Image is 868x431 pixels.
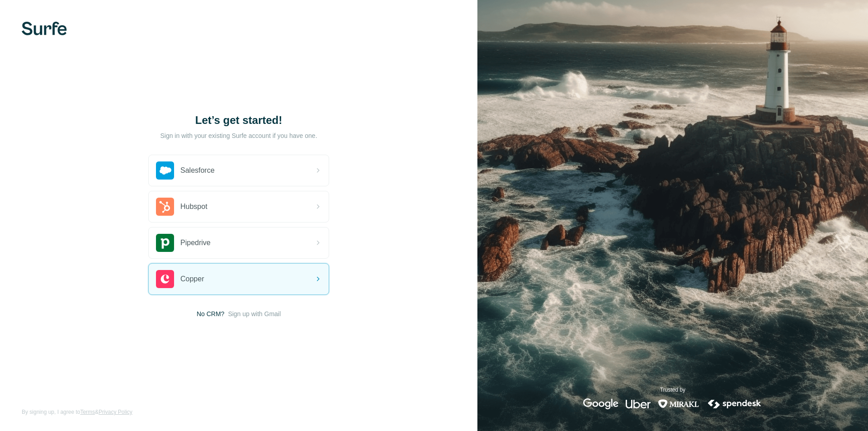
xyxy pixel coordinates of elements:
[583,398,618,409] img: google's logo
[180,201,208,212] span: Hubspot
[660,386,685,394] p: Trusted by
[156,161,174,180] img: salesforce's logo
[197,309,224,318] span: No CRM?
[156,198,174,216] img: hubspot's logo
[228,309,281,318] button: Sign up with Gmail
[160,131,317,140] p: Sign in with your existing Surfe account if you have one.
[22,408,132,416] span: By signing up, I agree to &
[180,165,215,176] span: Salesforce
[156,234,174,252] img: pipedrive's logo
[156,270,174,288] img: copper's logo
[707,398,763,409] img: spendesk's logo
[80,409,95,415] a: Terms
[99,409,132,415] a: Privacy Policy
[148,113,329,128] h1: Let’s get started!
[180,237,211,248] span: Pipedrive
[658,398,699,409] img: mirakl's logo
[22,22,67,35] img: Surfe's logo
[180,274,204,284] span: Copper
[626,398,651,409] img: uber's logo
